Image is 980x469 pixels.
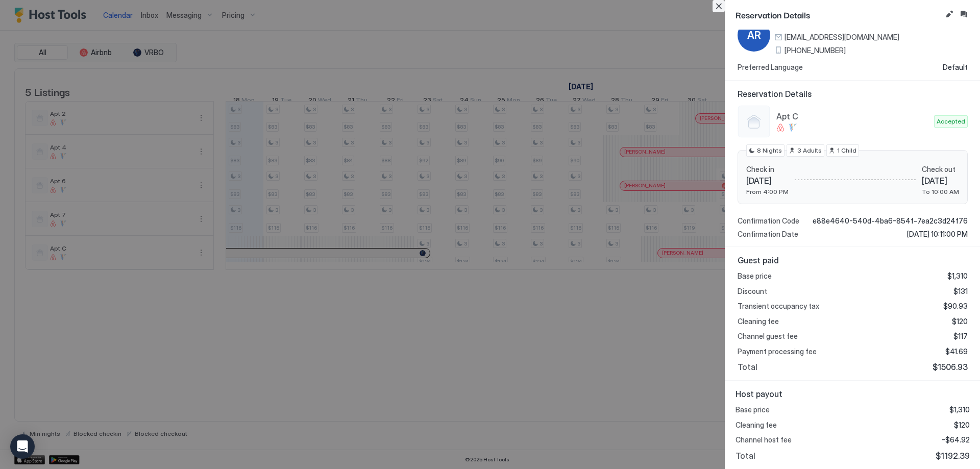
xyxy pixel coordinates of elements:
span: Total [736,451,755,461]
span: $1192.39 [936,451,970,461]
span: Default [943,63,968,72]
span: [DATE] [746,176,789,186]
span: Discount [738,287,767,296]
div: Open Intercom Messenger [10,434,35,459]
span: Base price [736,405,770,414]
span: Guest paid [738,255,968,265]
span: [DATE] [922,176,959,186]
span: Reservation Details [736,8,941,21]
span: $41.69 [945,347,968,356]
span: Channel host fee [736,435,792,445]
span: Reservation Details [738,89,968,99]
span: $120 [954,421,970,430]
span: Confirmation Date [738,230,798,239]
span: To 10:00 AM [922,188,959,195]
span: Apt C [776,111,930,121]
span: Preferred Language [738,63,803,72]
span: $131 [953,287,968,296]
span: Cleaning fee [736,421,777,430]
button: Inbox [958,8,970,20]
span: $117 [953,332,968,341]
span: $120 [952,317,968,326]
span: $90.93 [943,302,968,311]
span: From 4:00 PM [746,188,789,195]
button: Edit reservation [943,8,955,20]
span: Confirmation Code [738,216,799,226]
span: Total [738,362,757,372]
span: 3 Adults [797,146,822,155]
span: Host payout [736,389,970,399]
span: Transient occupancy tax [738,302,819,311]
span: e88e4640-540d-4ba6-854f-7ea2c3d24f76 [813,216,968,226]
span: Accepted [937,117,965,126]
span: Payment processing fee [738,347,817,356]
span: 1 Child [837,146,856,155]
span: Check out [922,165,959,174]
span: [DATE] 10:11:00 PM [907,230,968,239]
span: Check in [746,165,789,174]
span: 8 Nights [757,146,782,155]
span: Channel guest fee [738,332,798,341]
span: $1,310 [949,405,970,414]
span: $1,310 [947,271,968,281]
span: -$64.92 [942,435,970,445]
span: $1506.93 [933,362,968,372]
span: Cleaning fee [738,317,779,326]
span: [EMAIL_ADDRESS][DOMAIN_NAME] [785,33,899,42]
span: AR [747,28,761,43]
span: [PHONE_NUMBER] [785,46,846,55]
span: Base price [738,271,772,281]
